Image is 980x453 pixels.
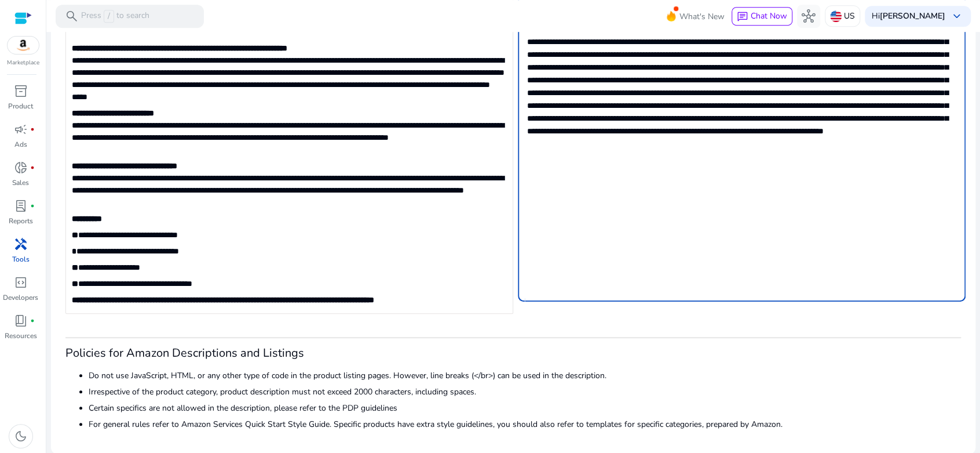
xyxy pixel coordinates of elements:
li: Do not use JavaScript, HTML, or any other type of code in the product listing pages. However, lin... [89,369,961,382]
span: inventory_2 [14,84,28,98]
span: / [104,10,114,23]
span: keyboard_arrow_down [950,9,964,23]
p: Sales [12,177,29,188]
img: us.svg [830,10,842,22]
li: For general rules refer to Amazon Services Quick Start Style Guide. Specific products have extra ... [89,418,961,430]
p: Resources [5,331,37,341]
span: Chat Now [751,10,787,21]
span: fiber_manual_record [30,318,35,323]
p: Developers [3,292,38,303]
span: hub [802,9,816,23]
span: fiber_manual_record [30,127,35,132]
img: amazon.svg [8,37,39,54]
p: Press to search [81,10,149,23]
p: Hi [872,12,945,20]
span: handyman [14,237,28,251]
span: chat [737,11,748,23]
span: search [65,9,79,23]
p: Marketplace [7,59,39,67]
span: What's New [679,6,725,27]
span: fiber_manual_record [30,165,35,170]
li: Certain specifics are not allowed in the description, please refer to the PDP guidelines [89,402,961,414]
span: campaign [14,122,28,136]
p: Tools [12,254,30,264]
span: donut_small [14,161,28,175]
span: book_4 [14,314,28,328]
p: Product [8,101,33,111]
button: hub [797,5,820,28]
span: lab_profile [14,199,28,213]
span: code_blocks [14,276,28,289]
p: Reports [9,216,33,226]
h3: Policies for Amazon Descriptions and Listings [65,346,961,360]
li: Irrespective of the product category, product description must not exceed 2000 characters, includ... [89,386,961,398]
span: dark_mode [14,429,28,443]
span: fiber_manual_record [30,204,35,208]
p: Ads [14,139,27,150]
p: US [844,6,855,26]
button: chatChat Now [732,7,792,26]
b: [PERSON_NAME] [880,10,945,21]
